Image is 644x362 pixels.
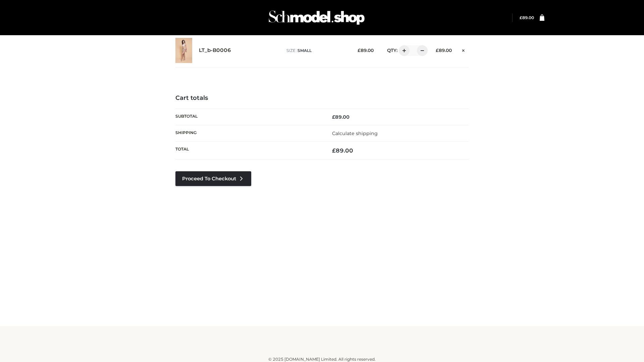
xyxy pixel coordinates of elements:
p: size : [286,48,347,54]
a: £89.00 [520,15,534,20]
span: SMALL [298,48,312,53]
a: Remove this item [459,45,469,54]
a: Calculate shipping [332,130,378,136]
th: Subtotal [175,109,322,125]
div: QTY: [380,45,425,56]
img: Schmodel Admin 964 [266,4,367,31]
bdi: 89.00 [436,48,452,53]
span: £ [520,15,522,20]
h4: Cart totals [175,95,469,102]
bdi: 89.00 [332,147,353,154]
span: £ [332,147,336,154]
bdi: 89.00 [332,114,350,120]
a: Proceed to Checkout [175,171,251,186]
th: Shipping [175,125,322,141]
th: Total [175,142,322,160]
span: £ [436,48,439,53]
bdi: 89.00 [520,15,534,20]
a: LT_b-B0006 [199,47,231,54]
span: £ [332,114,335,120]
bdi: 89.00 [358,48,374,53]
span: £ [358,48,361,53]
